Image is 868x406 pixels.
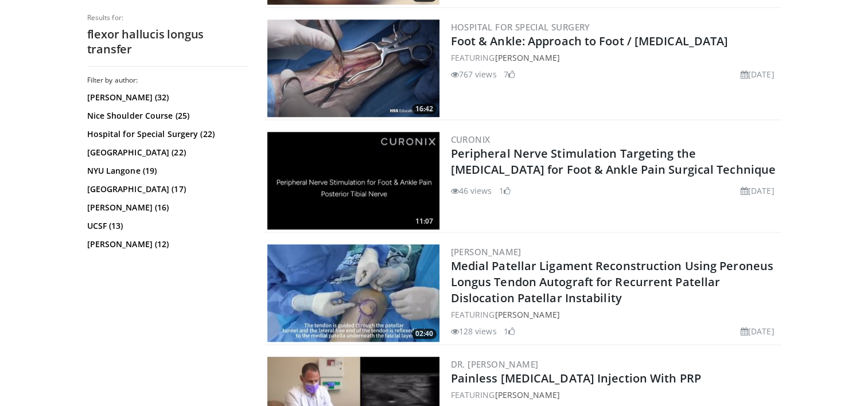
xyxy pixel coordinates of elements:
a: [PERSON_NAME] [451,246,521,257]
p: Results for: [87,13,248,22]
li: 1 [504,325,515,337]
li: [DATE] [741,325,774,337]
span: 16:42 [412,104,437,114]
span: 11:07 [412,216,437,227]
li: [DATE] [741,185,774,197]
img: c0f33d2c-ff1a-46e4-815e-c90548e8c577.300x170_q85_crop-smart_upscale.jpg [267,19,439,117]
a: Nice Shoulder Course (25) [87,110,245,122]
div: FEATURING [451,52,779,64]
li: [DATE] [741,68,774,80]
a: 02:40 [267,244,439,342]
a: Painless [MEDICAL_DATA] Injection With PRP [451,370,701,386]
span: 02:40 [412,329,437,339]
h2: flexor hallucis longus transfer [87,27,248,57]
a: Curonix [451,134,491,145]
a: [PERSON_NAME] [495,309,559,320]
a: Hospital for Special Surgery (22) [87,128,245,140]
a: [PERSON_NAME] [495,52,559,63]
a: UCSF (13) [87,220,245,232]
div: FEATURING [451,389,779,401]
a: Hospital for Special Surgery [451,21,590,33]
li: 767 views [451,68,497,80]
a: 11:07 [267,132,439,229]
a: [PERSON_NAME] (16) [87,202,245,213]
a: [PERSON_NAME] (12) [87,239,245,250]
a: [PERSON_NAME] [495,389,559,400]
li: 7 [504,68,515,80]
li: 46 views [451,185,492,197]
a: 16:42 [267,19,439,117]
a: NYU Langone (19) [87,165,245,177]
a: [PERSON_NAME] (32) [87,92,245,103]
a: [GEOGRAPHIC_DATA] (17) [87,184,245,195]
a: Peripheral Nerve Stimulation Targeting the [MEDICAL_DATA] for Foot & Ankle Pain Surgical Technique [451,146,776,177]
img: 85872296-369f-4d0a-93b9-06439e7151c3.300x170_q85_crop-smart_upscale.jpg [267,244,439,342]
li: 128 views [451,325,497,337]
a: Medial Patellar Ligament Reconstruction Using Peroneus Longus Tendon Autograft for Recurrent Pate... [451,258,773,306]
div: FEATURING [451,309,779,321]
h3: Filter by author: [87,76,248,85]
a: [GEOGRAPHIC_DATA] (22) [87,147,245,158]
img: 997914f1-2438-46d3-bb0a-766a8c5fd9ba.300x170_q85_crop-smart_upscale.jpg [267,132,439,229]
li: 1 [499,185,511,197]
a: Dr. [PERSON_NAME] [451,358,539,370]
a: Foot & Ankle: Approach to Foot / [MEDICAL_DATA] [451,33,729,49]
